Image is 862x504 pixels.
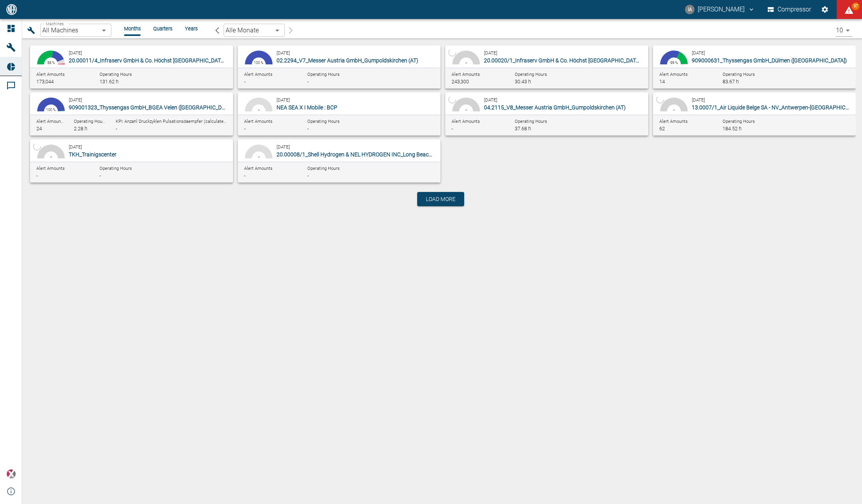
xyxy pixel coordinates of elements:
[30,139,233,182] button: -[DATE]TKH_TrainigscenterAlert Amounts-Operating Hours-
[244,172,298,179] div: -
[723,72,755,77] span: Operating Hours
[69,97,82,103] small: [DATE]
[692,50,705,56] small: [DATE]
[6,4,18,15] img: logo
[36,78,90,85] div: 173,044
[69,144,82,150] small: [DATE]
[244,119,273,124] span: Alert Amounts
[244,166,273,171] span: Alert Amounts
[277,97,290,103] small: [DATE]
[224,24,285,37] div: Alle Monate
[452,125,505,132] div: -
[40,24,111,37] div: All Machines
[659,78,713,85] div: 14
[277,151,517,158] span: 20.00008/1_Shell Hydrogen & NEL HYDROGEN INC_Long Beach-[US_STATE] ([GEOGRAPHIC_DATA])
[766,2,813,17] button: Compressor
[852,2,860,10] span: 97
[723,125,776,132] div: 184.52 h
[100,172,153,179] div: -
[685,5,694,14] div: IA
[484,50,497,56] small: [DATE]
[307,166,340,171] span: Operating Hours
[210,24,224,37] button: arrow-back
[277,104,337,111] span: NEA SEA X I Mobile : BCP
[74,125,106,132] div: 2.28 h
[836,24,853,37] div: 10
[452,72,480,77] span: Alert Amounts
[100,78,153,85] div: 131.62 h
[484,57,652,64] span: 20.00020/1_Infraserv GmbH & Co. Höchst [GEOGRAPHIC_DATA] (DE)
[69,50,82,56] small: [DATE]
[277,50,290,56] small: [DATE]
[723,78,776,85] div: 83.67 h
[277,57,418,64] span: 02.2294_V7_Messer Austria GmbH_Gumpoldskirchen (AT)
[452,119,480,124] span: Alert Amounts
[818,2,832,17] button: Settings
[723,119,755,124] span: Operating Hours
[426,195,455,203] span: Load more
[659,72,688,77] span: Alert Amounts
[277,144,290,150] small: [DATE]
[30,45,233,88] button: 54.84 %32.98 %10.16 %2 %88 %[DATE]20.00011/4_Infraserv GmbH & Co. Höchst [GEOGRAPHIC_DATA] (DE)Al...
[36,119,65,124] span: Alert Amounts
[445,92,648,135] button: -[DATE]04.2115_V8_Messer Austria GmbH_Gumpoldskirchen (AT)Alert Amounts-Operating Hours37.68 h
[100,166,132,171] span: Operating Hours
[659,119,688,124] span: Alert Amounts
[153,25,172,32] li: Quarters
[445,45,648,88] button: -[DATE]20.00020/1_Infraserv GmbH & Co. Höchst [GEOGRAPHIC_DATA] (DE)Alert Amounts243,300 Operatin...
[185,25,198,32] li: Years
[307,119,340,124] span: Operating Hours
[452,78,505,85] div: 243,300
[244,72,273,77] span: Alert Amounts
[515,125,568,132] div: 37.68 h
[116,119,228,124] span: KPI: Anzahl Druckzyklen Pulsationsdaempfer (calculated)
[238,45,441,88] button: 100 %100 %[DATE]02.2294_V7_Messer Austria GmbH_Gumpoldskirchen (AT)Alert Amounts-Operating Hours-
[417,192,464,206] button: Load more
[116,125,227,132] div: -
[238,139,441,182] button: 100 %-[DATE]20.00008/1_Shell Hydrogen & NEL HYDROGEN INC_Long Beach-[US_STATE] ([GEOGRAPHIC_DATA]...
[653,45,856,88] button: 63.78 %34.86 %0.79 %0.62 %99 %[DATE]909000631_Thyssengas GmbH_Dülmen ([GEOGRAPHIC_DATA])Alert Amo...
[659,125,713,132] div: 62
[36,166,65,171] span: Alert Amounts
[684,2,756,17] button: ilya.asser@neuman-esser.com
[244,125,298,132] div: -
[238,92,441,135] button: 100 %-[DATE]NEA SEA X I Mobile : BCPAlert Amounts-Operating Hours-
[36,125,64,132] div: 24
[484,97,497,103] small: [DATE]
[36,72,65,77] span: Alert Amounts
[515,78,568,85] div: 30.43 h
[30,92,233,135] button: 98.59 %1.06 %0.36 %100 %[DATE]909001323_Thyssengas GmbH_BGEA Velen ([GEOGRAPHIC_DATA])Alert Amoun...
[307,125,361,132] div: -
[484,104,626,111] span: 04.2115_V8_Messer Austria GmbH_Gumpoldskirchen (AT)
[69,151,117,158] span: TKH_Trainigscenter
[36,172,90,179] div: -
[692,97,705,103] small: [DATE]
[46,21,64,26] span: Machines
[100,72,132,77] span: Operating Hours
[515,72,547,77] span: Operating Hours
[69,104,234,111] span: 909001323_Thyssengas GmbH_BGEA Velen ([GEOGRAPHIC_DATA])
[307,172,361,179] div: -
[515,119,547,124] span: Operating Hours
[307,78,361,85] div: -
[124,25,141,32] li: Months
[307,72,340,77] span: Operating Hours
[692,57,847,64] span: 909000631_Thyssengas GmbH_Dülmen ([GEOGRAPHIC_DATA])
[74,119,106,124] span: Operating Hours
[653,92,856,135] button: -[DATE]13.0007/1_Air Liquide Belge SA - NV_Antwerpen-[GEOGRAPHIC_DATA] (BE)Alert Amounts62 Operat...
[6,469,16,479] img: Xplore Logo
[244,78,298,85] div: -
[69,57,237,64] span: 20.00011/4_Infraserv GmbH & Co. Höchst [GEOGRAPHIC_DATA] (DE)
